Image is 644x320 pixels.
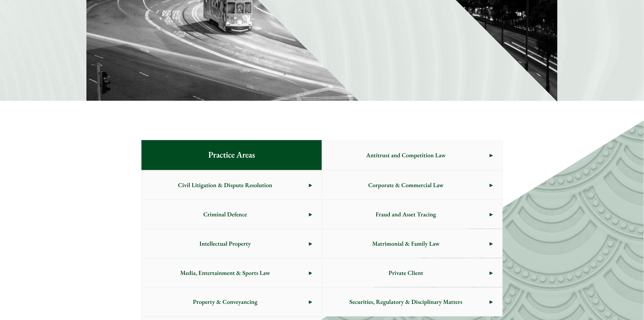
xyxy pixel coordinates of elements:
[142,171,309,199] span: Civil Litigation & Dispute Resolution
[322,200,502,229] a: Fraud and Asset Tracing
[322,288,502,316] a: Securities, Regulatory & Disciplinary Matters
[142,288,322,316] a: Property & Conveyancing
[142,229,309,258] span: Intellectual Property
[322,200,490,229] span: Fraud and Asset Tracing
[142,258,309,287] span: Media, Entertainment & Sports Law
[198,140,264,170] span: Practice Areas
[322,171,502,199] a: Corporate & Commercial Law
[322,258,502,287] a: Private Client
[142,229,322,258] a: Intellectual Property
[142,258,322,287] a: Media, Entertainment & Sports Law
[142,200,309,229] span: Criminal Defence
[322,229,490,258] span: Matrimonial & Family Law
[142,288,309,316] span: Property & Conveyancing
[322,171,490,199] span: Corporate & Commercial Law
[322,140,502,170] a: Antitrust and Competition Law
[142,200,322,229] a: Criminal Defence
[142,171,322,199] a: Civil Litigation & Dispute Resolution
[322,141,490,169] span: Antitrust and Competition Law
[322,229,502,258] a: Matrimonial & Family Law
[322,258,490,287] span: Private Client
[322,288,490,316] span: Securities, Regulatory & Disciplinary Matters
